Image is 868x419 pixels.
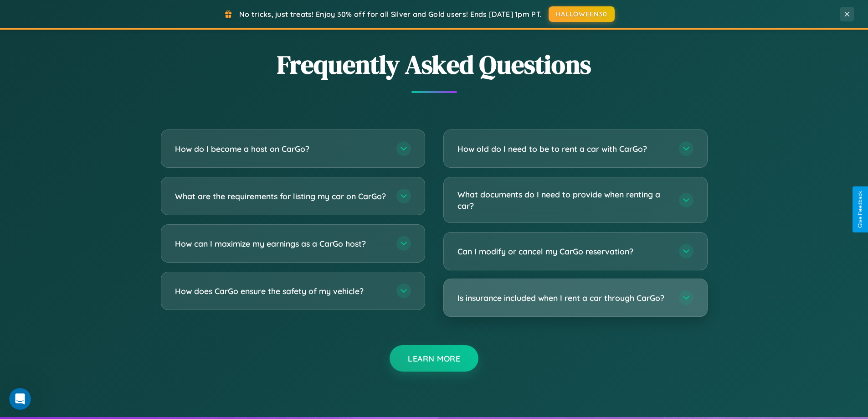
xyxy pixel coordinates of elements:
[161,47,708,82] h2: Frequently Asked Questions
[390,345,478,372] button: Learn More
[457,246,670,257] h3: Can I modify or cancel my CarGo reservation?
[457,292,670,304] h3: Is insurance included when I rent a car through CarGo?
[549,6,615,22] button: HALLOWEEN30
[457,189,670,211] h3: What documents do I need to provide when renting a car?
[175,238,387,249] h3: How can I maximize my earnings as a CarGo host?
[175,191,387,202] h3: What are the requirements for listing my car on CarGo?
[175,143,387,155] h3: How do I become a host on CarGo?
[457,143,670,155] h3: How old do I need to be to rent a car with CarGo?
[239,10,542,19] span: No tricks, just treats! Enjoy 30% off for all Silver and Gold users! Ends [DATE] 1pm PT.
[857,191,863,228] div: Give Feedback
[9,388,31,410] iframe: Intercom live chat
[175,285,387,297] h3: How does CarGo ensure the safety of my vehicle?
